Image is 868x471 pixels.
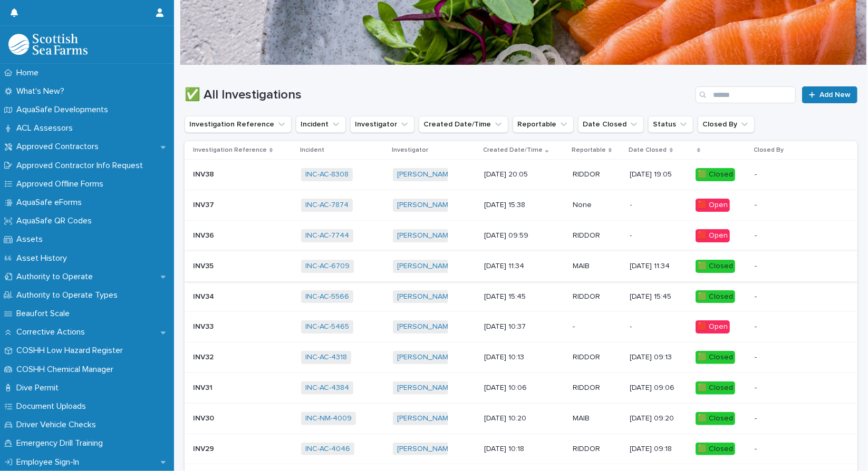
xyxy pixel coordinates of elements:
[483,144,543,156] p: Created Date/Time
[484,322,550,331] p: [DATE] 10:37
[755,384,821,392] p: -
[630,292,687,301] p: [DATE] 15:45
[12,234,51,244] p: Assets
[573,445,622,454] p: RIDDOR
[573,201,622,210] p: None
[484,292,550,301] p: [DATE] 15:45
[350,116,414,133] button: Investigator
[185,281,857,312] tr: INV34INV34 INC-AC-5566 [PERSON_NAME] [DATE] 15:45RIDDOR[DATE] 15:45🟩 Closed-
[696,290,735,303] div: 🟩 Closed
[630,384,687,392] p: [DATE] 09:06
[696,320,730,333] div: 🟥 Open
[573,231,622,240] p: RIDDOR
[397,262,455,271] a: [PERSON_NAME]
[12,365,122,375] p: COSHH Chemical Manager
[305,445,350,454] a: INC-AC-4046
[696,260,735,273] div: 🟩 Closed
[193,443,216,454] p: INV29
[193,381,215,392] p: INV31
[185,251,857,281] tr: INV35INV35 INC-AC-6709 [PERSON_NAME] [DATE] 11:34MAIB[DATE] 11:34🟩 Closed-
[696,443,735,456] div: 🟩 Closed
[629,144,667,156] p: Date Closed
[572,144,606,156] p: Reportable
[397,445,455,454] a: [PERSON_NAME]
[397,384,455,392] a: [PERSON_NAME]
[696,86,796,103] div: Search
[397,201,455,210] a: [PERSON_NAME]
[185,116,292,133] button: Investigation Reference
[578,116,644,133] button: Date Closed
[12,198,90,208] p: AquaSafe eForms
[397,170,455,179] a: [PERSON_NAME]
[484,201,550,210] p: [DATE] 15:38
[630,445,687,454] p: [DATE] 09:18
[573,262,622,271] p: MAIB
[193,290,216,301] p: INV34
[755,445,821,454] p: -
[573,292,622,301] p: RIDDOR
[630,414,687,423] p: [DATE] 09:20
[755,262,821,271] p: -
[419,116,508,133] button: Created Date/Time
[696,381,735,395] div: 🟩 Closed
[484,445,550,454] p: [DATE] 10:18
[185,87,691,103] h1: ✅ All Investigations
[193,144,267,156] p: Investigation Reference
[193,351,216,362] p: INV32
[12,309,78,319] p: Beaufort Scale
[12,438,111,448] p: Emergency Drill Training
[755,170,821,179] p: -
[802,86,857,103] a: Add New
[573,384,622,392] p: RIDDOR
[12,253,75,263] p: Asset History
[12,105,117,115] p: AquaSafe Developments
[484,353,550,362] p: [DATE] 10:13
[193,199,216,210] p: INV37
[12,179,112,189] p: Approved Offline Forms
[648,116,693,133] button: Status
[630,262,687,271] p: [DATE] 11:34
[397,353,455,362] a: [PERSON_NAME]
[573,322,622,331] p: -
[513,116,574,133] button: Reportable
[185,434,857,464] tr: INV29INV29 INC-AC-4046 [PERSON_NAME] [DATE] 10:18RIDDOR[DATE] 09:18🟩 Closed-
[573,414,622,423] p: MAIB
[12,457,88,467] p: Employee Sign-In
[630,322,687,331] p: -
[754,144,784,156] p: Closed By
[397,231,455,240] a: [PERSON_NAME]
[755,414,821,423] p: -
[698,116,755,133] button: Closed By
[193,412,216,423] p: INV30
[630,201,687,210] p: -
[12,290,126,300] p: Authority to Operate Types
[193,320,216,331] p: INV33
[305,170,349,179] a: INC-AC-8308
[300,144,324,156] p: Incident
[193,260,216,271] p: INV35
[755,231,821,240] p: -
[630,353,687,362] p: [DATE] 09:13
[185,190,857,221] tr: INV37INV37 INC-AC-7874 [PERSON_NAME] [DATE] 15:38None-🟥 Open-
[484,231,550,240] p: [DATE] 09:59
[755,353,821,362] p: -
[696,199,730,212] div: 🟥 Open
[305,262,350,271] a: INC-AC-6709
[12,401,94,411] p: Document Uploads
[305,414,352,423] a: INC-NM-4009
[12,346,131,356] p: COSHH Low Hazard Register
[630,231,687,240] p: -
[305,353,347,362] a: INC-AC-4318
[185,220,857,251] tr: INV36INV36 INC-AC-7744 [PERSON_NAME] [DATE] 09:59RIDDOR-🟥 Open-
[484,170,550,179] p: [DATE] 20:05
[12,420,104,430] p: Driver Vehicle Checks
[12,161,151,171] p: Approved Contractor Info Request
[573,353,622,362] p: RIDDOR
[12,383,67,393] p: Dive Permit
[193,168,216,179] p: INV38
[185,160,857,190] tr: INV38INV38 INC-AC-8308 [PERSON_NAME] [DATE] 20:05RIDDOR[DATE] 19:05🟩 Closed-
[8,34,88,55] img: bPIBxiqnSb2ggTQWdOVV
[296,116,346,133] button: Incident
[185,403,857,434] tr: INV30INV30 INC-NM-4009 [PERSON_NAME] [DATE] 10:20MAIB[DATE] 09:20🟩 Closed-
[696,351,735,364] div: 🟩 Closed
